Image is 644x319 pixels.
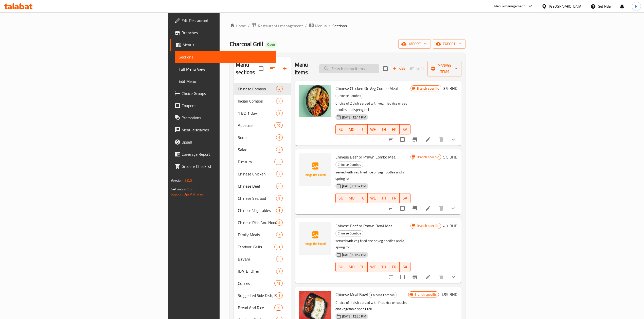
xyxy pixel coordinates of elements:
span: Chinese Seafood [238,195,276,201]
div: Chinese Combos [238,86,276,92]
button: FR [389,193,400,203]
button: SA [400,124,410,134]
h6: 1.95 BHD [441,291,457,298]
span: Coverage Report [182,151,272,157]
button: show more [447,271,459,283]
span: Branch specific [415,223,441,228]
a: Restaurants management [252,23,303,29]
div: items [274,122,282,128]
span: [DATE] 12:11 PM [340,115,368,120]
button: show more [447,133,459,146]
span: Chinese Meal Bowl [335,291,368,298]
span: TU [359,126,366,133]
button: delete [435,202,447,214]
span: 13 [275,281,282,286]
div: Chinese Combos [335,162,363,168]
span: WE [370,263,376,271]
a: Coupons [170,99,276,112]
span: Suggested Side Dish, Bread & Rice [238,292,276,298]
button: sort-choices [385,271,397,283]
h6: 3.9 BHD [443,85,457,92]
span: Dimsum [238,159,274,165]
h6: 5.5 BHD [443,153,457,161]
span: 6 [276,184,282,189]
span: Restaurants management [258,23,303,29]
div: Chinese Vegetables8 [234,204,291,216]
div: items [276,207,282,213]
span: Promotions [182,115,272,121]
span: 3 [276,147,282,152]
div: Chinese Beef6 [234,180,291,192]
div: items [274,244,282,250]
span: Coupons [182,103,272,109]
span: MO [348,263,355,271]
svg: Show Choices [450,274,456,280]
svg: Show Choices [450,136,456,143]
input: search [319,64,379,73]
span: Full Menu View [179,66,272,72]
button: Branch-specific-item [409,202,421,214]
button: delete [435,133,447,146]
div: items [276,232,282,238]
div: Salad3 [234,144,291,156]
button: Add section [279,63,291,75]
div: items [276,268,282,274]
button: import [398,39,431,49]
button: Branch-specific-item [409,271,421,283]
div: Ramadan Offer [238,268,276,274]
div: Tandoori Grills11 [234,241,291,253]
button: Add [391,65,407,73]
span: Grocery Checklist [182,163,272,169]
li: / [305,23,307,29]
a: Upsell [170,136,276,148]
span: Version: [171,177,183,184]
img: Chinese Chicken Or Veg Combo Meal [299,85,331,117]
span: Chinese Combos [336,93,363,99]
span: Sort sections [266,63,279,75]
span: Branch specific [415,86,441,91]
a: Edit menu item [425,274,431,280]
div: Dimsum12 [234,156,291,168]
div: Salad [238,147,276,153]
div: 1 BD 1 Day2 [234,107,291,119]
span: Choice Groups [182,90,272,96]
span: MO [348,194,355,202]
div: Curries [238,280,274,286]
span: WE [370,126,376,133]
span: Select section [380,63,391,74]
span: [DATE] 01:54 PM [340,184,368,188]
span: Select all sections [256,63,266,74]
p: Choice of 2 dish served with veg fried rice or veg noodles and spring roll [335,100,410,113]
button: SU [335,193,346,203]
div: items [276,183,282,189]
span: Branch specific [415,155,441,159]
div: items [276,256,282,262]
div: Chinese Beef [238,183,276,189]
span: Biryani [238,256,276,262]
span: Chinese Beef or Prawn Combo Meal [335,153,397,161]
div: items [274,280,282,286]
span: Sections [332,23,347,29]
button: TH [378,124,389,134]
span: 4 [276,87,282,91]
span: Branches [182,30,272,36]
div: items [276,220,282,226]
span: 5 [276,257,282,262]
div: Biryani5 [234,253,291,265]
div: Appetiser [238,122,274,128]
span: Select to update [397,272,408,282]
span: Chinese Rice And Noodles [238,220,276,226]
button: show more [447,202,459,214]
span: Edit Menu [179,78,272,84]
span: Family Meals [238,232,276,238]
span: Chinese Beef or Prawn Bowl Meal [335,222,393,230]
button: Branch-specific-item [409,133,421,146]
div: Chinese Combos4 [234,83,291,95]
div: Curries13 [234,277,291,289]
div: Chinese Combos [335,230,363,236]
span: Chinese Chicken [238,171,276,177]
span: Chinese Vegetables [238,207,276,213]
